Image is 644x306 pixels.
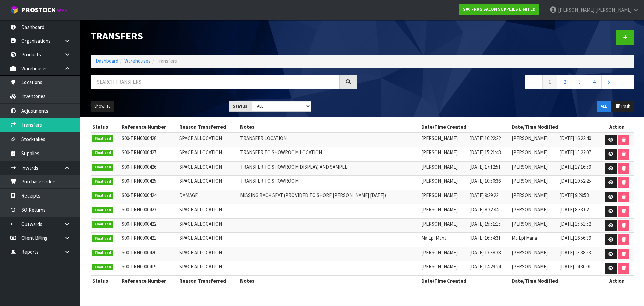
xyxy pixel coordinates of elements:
td: [PERSON_NAME] [420,247,468,261]
td: S00-TRN0000425 [120,176,178,190]
td: S00-TRN0000422 [120,218,178,233]
th: Date/Time Modified [510,275,600,286]
span: Finalised [92,264,113,271]
td: [DATE] 10:50:36 [468,176,510,190]
th: Action [600,275,634,286]
th: Reference Number [120,275,178,286]
span: Finalised [92,235,113,242]
td: Ma Epi Mana [510,233,558,247]
td: [DATE] 15:51:15 [468,218,510,233]
a: Dashboard [96,58,118,64]
td: [DATE] 16:22:22 [468,133,510,147]
th: Notes [238,122,420,132]
td: [DATE] 17:16:59 [558,161,600,176]
a: 1 [542,75,557,89]
td: TRANSFER TO SHOWROOM [238,176,420,190]
td: [DATE] 15:21:48 [468,147,510,162]
td: SPACE ALLOCATION [178,176,238,190]
td: [DATE] 14:29:24 [468,261,510,276]
td: S00-TRN0000423 [120,204,178,219]
td: [PERSON_NAME] [510,133,558,147]
th: Reason Transferred [178,122,238,132]
img: cube-alt.png [10,6,18,14]
td: [DATE] 8:32:44 [468,204,510,219]
span: Finalised [92,221,113,228]
td: [PERSON_NAME] [420,204,468,219]
input: Search transfers [91,75,340,89]
td: SPACE ALLOCATION [178,261,238,276]
td: [PERSON_NAME] [510,161,558,176]
td: [PERSON_NAME] [510,218,558,233]
span: Finalised [92,207,113,214]
a: ← [525,75,543,89]
td: SPACE ALLOCATION [178,233,238,247]
td: [PERSON_NAME] [510,190,558,204]
td: [DATE] 15:22:07 [558,147,600,162]
td: [PERSON_NAME] [510,147,558,162]
td: [PERSON_NAME] [510,261,558,276]
span: ProStock [21,6,56,14]
td: S00-TRN0000421 [120,233,178,247]
span: [PERSON_NAME] [558,7,594,13]
td: S00-TRN0000426 [120,161,178,176]
button: Trash [611,101,634,112]
th: Notes [238,275,420,286]
td: [PERSON_NAME] [420,176,468,190]
th: Action [600,122,634,132]
a: 2 [557,75,572,89]
td: [PERSON_NAME] [420,261,468,276]
span: Finalised [92,150,113,157]
th: Reason Transferred [178,275,238,286]
td: [PERSON_NAME] [420,190,468,204]
td: S00-TRN0000428 [120,133,178,147]
span: Finalised [92,164,113,171]
th: Status [91,275,120,286]
td: [PERSON_NAME] [510,204,558,219]
td: S00-TRN0000419 [120,261,178,276]
td: [DATE] 10:52:25 [558,176,600,190]
td: Ma Epi Mana [420,233,468,247]
td: [DATE] 9:29:58 [558,190,600,204]
h1: Transfers [91,30,357,41]
td: TRANSFER TO SHOWROOM DISPLAY, AND SAMPLE [238,161,420,176]
span: Finalised [92,250,113,256]
td: [DATE] 14:30:01 [558,261,600,276]
td: [DATE] 13:38:53 [558,247,600,261]
td: [PERSON_NAME] [510,176,558,190]
strong: Status: [233,103,249,109]
td: [PERSON_NAME] [510,247,558,261]
th: Date/Time Modified [510,122,600,132]
span: Transfers [157,58,177,64]
td: S00-TRN0000427 [120,147,178,162]
button: Show: 10 [91,101,114,112]
a: 5 [601,75,616,89]
button: ALL [597,101,611,112]
nav: Page navigation [367,75,634,91]
td: SPACE ALLOCATION [178,161,238,176]
td: [DATE] 8:33:02 [558,204,600,219]
a: Warehouses [124,58,151,64]
th: Date/Time Created [420,122,510,132]
td: SPACE ALLOCATION [178,147,238,162]
th: Date/Time Created [420,275,510,286]
td: [DATE] 16:54:31 [468,233,510,247]
td: TRANSFER LOCATION [238,133,420,147]
td: [PERSON_NAME] [420,147,468,162]
td: SPACE ALLOCATION [178,218,238,233]
td: [DATE] 15:51:52 [558,218,600,233]
small: WMS [57,7,67,14]
td: [PERSON_NAME] [420,161,468,176]
td: [PERSON_NAME] [420,133,468,147]
a: → [616,75,634,89]
td: SPACE ALLOCATION [178,247,238,261]
th: Reference Number [120,122,178,132]
td: SPACE ALLOCATION [178,204,238,219]
td: [DATE] 16:56:39 [558,233,600,247]
a: S00 - RKG SALON SUPPLIES LIMITED [459,4,539,15]
td: [PERSON_NAME] [420,218,468,233]
td: S00-TRN0000420 [120,247,178,261]
td: S00-TRN0000424 [120,190,178,204]
a: 4 [587,75,602,89]
td: TRANSFER TO SHOWROOM LOCATION [238,147,420,162]
strong: S00 - RKG SALON SUPPLIES LIMITED [463,6,536,12]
